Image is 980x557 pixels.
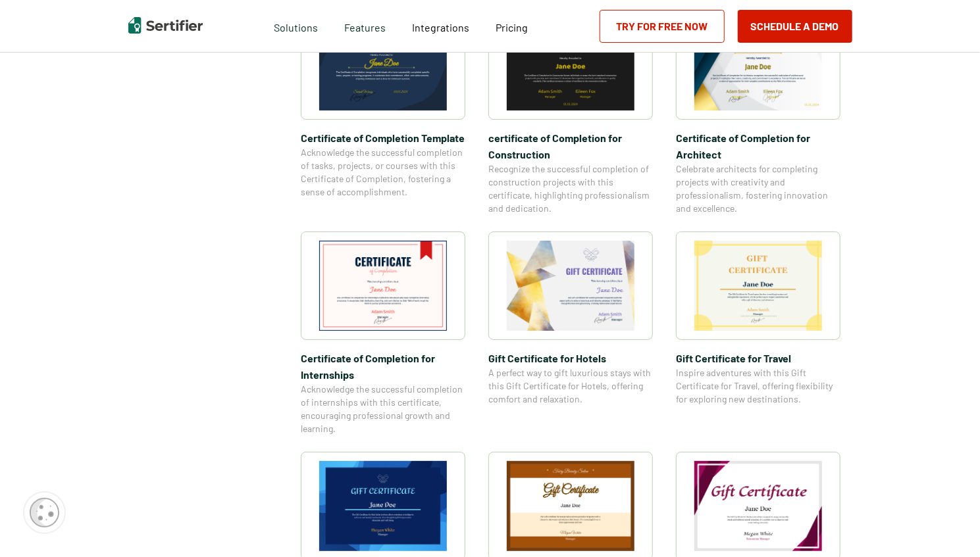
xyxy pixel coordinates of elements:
[301,231,465,435] a: Certificate of Completion​ for InternshipsCertificate of Completion​ for InternshipsAcknowledge t...
[301,383,465,435] span: Acknowledge the successful completion of internships with this certificate, encouraging professio...
[676,130,840,162] span: Certificate of Completion​ for Architect
[676,231,840,435] a: Gift Certificate​ for TravelGift Certificate​ for TravelInspire adventures with this Gift Certifi...
[496,21,528,34] span: Pricing
[507,461,634,551] img: Gift Certificate​ for Beauty Salon
[488,162,653,215] span: Recognize the successful completion of construction projects with this certificate, highlighting ...
[507,20,634,110] img: certificate of Completion for Construction
[488,350,653,366] span: Gift Certificate​ for Hotels
[676,11,840,215] a: Certificate of Completion​ for ArchitectCertificate of Completion​ for ArchitectCelebrate archite...
[301,350,465,383] span: Certificate of Completion​ for Internships
[676,350,840,366] span: Gift Certificate​ for Travel
[676,366,840,406] span: Inspire adventures with this Gift Certificate for Travel, offering flexibility for exploring new ...
[488,130,653,162] span: certificate of Completion for Construction
[600,10,725,43] a: Try for Free Now
[738,10,852,43] button: Schedule a Demo
[488,231,653,435] a: Gift Certificate​ for HotelsGift Certificate​ for HotelsA perfect way to gift luxurious stays wit...
[507,241,634,331] img: Gift Certificate​ for Hotels
[128,17,203,34] img: Sertifier | Digital Credentialing Platform
[301,130,465,146] span: Certificate of Completion Template
[694,461,822,551] img: Gift Certificate​ for Restaurants
[412,18,469,34] a: Integrations
[488,366,653,406] span: A perfect way to gift luxurious stays with this Gift Certificate for Hotels, offering comfort and...
[319,461,447,551] img: Gift Certificate​ for Hair Salon
[914,494,980,557] iframe: Chat Widget
[496,18,528,34] a: Pricing
[344,18,386,34] span: Features
[412,21,469,34] span: Integrations
[319,241,447,331] img: Certificate of Completion​ for Internships
[301,146,465,199] span: Acknowledge the successful completion of tasks, projects, or courses with this Certificate of Com...
[694,20,822,110] img: Certificate of Completion​ for Architect
[694,241,822,331] img: Gift Certificate​ for Travel
[319,20,447,110] img: Certificate of Completion Template
[30,498,59,527] img: Cookie Popup Icon
[301,11,465,215] a: Certificate of Completion TemplateCertificate of Completion TemplateAcknowledge the successful co...
[676,162,840,215] span: Celebrate architects for completing projects with creativity and professionalism, fostering innov...
[274,18,318,34] span: Solutions
[488,11,653,215] a: certificate of Completion for Constructioncertificate of Completion for ConstructionRecognize the...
